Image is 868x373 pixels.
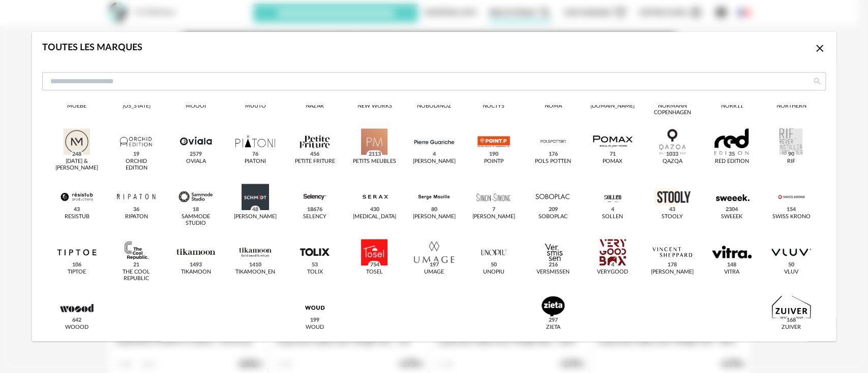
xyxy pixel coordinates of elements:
span: 642 [71,316,83,324]
div: QAZQA [662,158,682,165]
div: Verygood [597,269,628,276]
span: 190 [487,150,500,158]
div: [MEDICAL_DATA] [353,214,396,220]
div: Nazar [306,103,324,110]
span: 76 [251,150,260,158]
span: 19 [132,150,141,158]
div: [PERSON_NAME] [412,214,455,220]
div: [DOMAIN_NAME] [590,103,635,110]
span: 430 [368,206,381,214]
span: 2579 [188,150,204,158]
div: Sollen [602,214,623,220]
div: [PERSON_NAME] [472,214,515,220]
div: Ripaton [125,214,148,220]
div: Umage [424,269,444,276]
div: The Cool Republic [114,269,159,282]
div: Petite Friture [295,158,335,165]
span: 1033 [664,150,680,158]
span: 90 [786,150,796,158]
div: Noma [545,103,562,110]
span: 18 [191,206,201,214]
span: 456 [309,150,321,158]
span: 7 [490,206,497,214]
div: Pols Potten [535,158,571,165]
span: 35 [727,150,736,158]
div: Petits meubles [353,158,396,165]
div: [PERSON_NAME] [234,214,277,220]
div: Oviala [186,158,206,165]
div: Pomax [603,158,622,165]
div: Tikamoon [181,269,211,276]
div: Versmissen [536,269,570,276]
div: Northern [776,103,806,110]
div: WOOOD [65,324,88,331]
div: [US_STATE] [123,103,151,110]
div: PointP [484,158,503,165]
div: [PERSON_NAME] [651,269,694,276]
span: 2113 [367,150,382,158]
span: 4 [609,206,616,214]
div: Tolix [307,269,323,276]
div: Vluv [784,269,798,276]
span: 1410 [248,261,263,269]
span: 53 [310,261,320,269]
span: 148 [725,261,738,269]
div: [DATE] & [PERSON_NAME] [55,158,99,172]
div: RED Edition [714,158,749,165]
div: Noctys [483,103,504,110]
div: Normann Copenhagen [650,103,694,116]
div: Unopiu [483,269,504,276]
span: 48 [251,206,260,214]
span: 1493 [188,261,204,269]
div: Moooi [186,103,206,110]
div: Zuiver [782,324,801,331]
div: Sweeek [721,214,742,220]
div: Orchid Edition [114,158,159,172]
div: TIPTOE [68,269,86,276]
div: Stooly [662,214,683,220]
div: New Works [357,103,392,110]
div: SAMMODE STUDIO [174,214,218,227]
span: 178 [666,261,678,269]
div: Selency [303,214,326,220]
div: Resistub [65,214,89,220]
div: RIF [787,158,795,165]
span: 50 [786,261,796,269]
span: 43 [667,206,677,214]
span: 176 [547,150,559,158]
div: Nobodinoz [416,103,451,110]
div: Soboplac [538,214,567,220]
span: 4 [431,150,437,158]
div: Toutes les marques [42,42,142,54]
span: 80 [429,206,439,214]
div: [PERSON_NAME] [412,158,455,165]
div: Norr11 [721,103,742,110]
div: PIATONI [245,158,266,165]
div: Vitra [724,269,739,276]
div: dialog [32,32,836,341]
span: 50 [489,261,498,269]
div: Zieta [546,324,560,331]
div: Tosel [366,269,383,276]
span: 248 [71,150,83,158]
span: 199 [309,316,321,324]
span: 71 [608,150,617,158]
span: 106 [71,261,83,269]
div: Swiss Krono [772,214,810,220]
div: Tikamoon_EN [235,269,275,276]
span: 18676 [306,206,324,214]
span: 43 [72,206,82,214]
span: 216 [547,261,559,269]
span: 36 [132,206,141,214]
span: 209 [547,206,559,214]
span: 4 [609,261,616,269]
span: 297 [547,316,559,324]
div: Woud [306,324,324,331]
span: 2304 [724,206,739,214]
div: Moebe [67,103,86,110]
div: Muuto [245,103,266,110]
span: 754 [368,261,381,269]
span: Close icon [814,44,826,53]
span: 197 [428,261,440,269]
span: 154 [785,206,797,214]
